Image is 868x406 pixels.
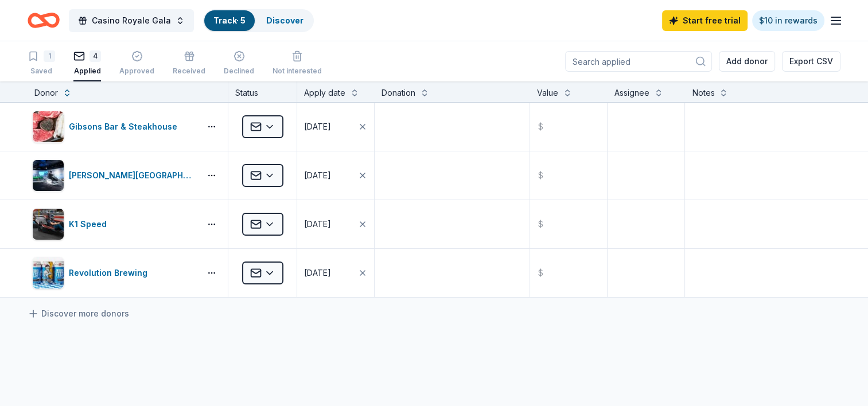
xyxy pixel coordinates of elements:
div: K1 Speed [69,217,111,231]
div: 1 [44,50,55,62]
img: Image for Gibsons Bar & Steakhouse [33,111,64,142]
div: Donor [34,86,58,100]
button: Not interested [273,46,322,81]
input: Search applied [565,51,712,72]
div: Revolution Brewing [69,266,152,280]
button: 4Applied [73,46,101,81]
div: Donation [382,86,415,100]
div: [PERSON_NAME][GEOGRAPHIC_DATA] [69,169,196,182]
button: [DATE] [297,249,374,297]
button: Track· 5Discover [203,9,314,32]
span: Casino Royale Gala [92,14,171,28]
img: Image for Revolution Brewing [33,257,64,288]
div: Saved [28,67,55,76]
div: Status [228,81,297,102]
button: [DATE] [297,200,374,248]
a: Start free trial [662,10,748,31]
button: Image for Griffin Museum of Science and Industry[PERSON_NAME][GEOGRAPHIC_DATA] [32,159,196,192]
button: [DATE] [297,103,374,151]
div: [DATE] [304,217,331,231]
div: 4 [89,50,101,62]
div: Approved [119,67,154,76]
button: Image for Gibsons Bar & SteakhouseGibsons Bar & Steakhouse [32,111,196,143]
div: Applied [73,67,101,76]
a: $10 in rewards [752,10,824,31]
div: Apply date [304,86,345,100]
a: Discover more donors [28,307,129,321]
button: Image for Revolution BrewingRevolution Brewing [32,257,196,289]
button: Declined [224,46,254,81]
button: Casino Royale Gala [69,9,194,32]
button: Received [173,46,205,81]
div: Not interested [273,67,322,76]
button: Approved [119,46,154,81]
img: Image for K1 Speed [33,209,64,240]
button: Image for K1 SpeedK1 Speed [32,208,196,240]
div: [DATE] [304,120,331,134]
button: 1Saved [28,46,55,81]
a: Discover [266,15,303,25]
div: Value [537,86,558,100]
div: Gibsons Bar & Steakhouse [69,120,182,134]
button: Add donor [719,51,775,72]
button: [DATE] [297,151,374,200]
a: Home [28,7,60,34]
a: Track· 5 [213,15,246,25]
button: Export CSV [782,51,840,72]
img: Image for Griffin Museum of Science and Industry [33,160,64,191]
div: [DATE] [304,169,331,182]
div: [DATE] [304,266,331,280]
div: Assignee [614,86,649,100]
div: Received [173,67,205,76]
div: Declined [224,67,254,76]
div: Notes [692,86,714,100]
